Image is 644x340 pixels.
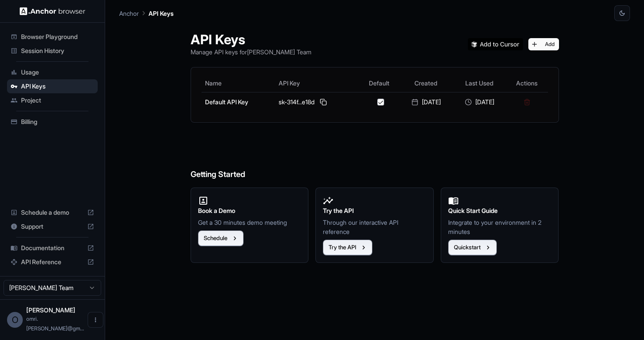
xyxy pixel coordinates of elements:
span: Billing [21,117,94,126]
button: Copy API key [318,97,329,107]
th: Actions [506,74,548,92]
div: Schedule a demo [7,205,98,220]
th: Default [359,74,399,92]
span: Documentation [21,244,84,252]
p: Get a 30 minutes demo meeting [198,218,301,227]
span: omri.baumer@gmail.com [26,315,84,332]
p: Integrate to your environment in 2 minutes [448,218,552,236]
div: Support [7,220,98,234]
div: Browser Playground [7,30,98,44]
div: sk-314f...e18d [279,97,355,107]
h6: Getting Started [191,133,559,181]
button: Add [528,38,559,50]
h2: Quick Start Guide [448,206,552,216]
nav: breadcrumb [119,8,173,18]
span: Usage [21,68,94,77]
p: Anchor [119,9,139,18]
div: Documentation [7,241,98,255]
h1: API Keys [191,32,311,47]
img: Anchor Logo [20,7,85,15]
th: Created [399,74,453,92]
div: API Reference [7,255,98,269]
button: Schedule [198,230,244,246]
div: [DATE] [403,98,449,106]
div: API Keys [7,79,98,93]
p: Through our interactive API reference [323,218,426,236]
span: Session History [21,46,94,55]
h2: Book a Demo [198,206,301,216]
div: Billing [7,115,98,129]
span: API Keys [21,82,94,91]
span: Schedule a demo [21,208,84,217]
p: Manage API keys for [PERSON_NAME] Team [191,47,311,57]
div: Session History [7,44,98,58]
span: Project [21,96,94,105]
th: API Key [275,74,359,92]
p: API Keys [149,9,173,18]
button: Open menu [88,312,103,328]
div: Project [7,93,98,107]
h2: Try the API [323,206,426,216]
div: O [7,312,23,328]
div: Usage [7,65,98,79]
span: Support [21,222,84,231]
span: Browser Playground [21,32,94,41]
button: Try the API [323,240,372,255]
td: Default API Key [202,92,276,112]
span: API Reference [21,258,84,266]
img: Add anchorbrowser MCP server to Cursor [468,38,523,50]
div: [DATE] [456,98,502,106]
button: Quickstart [448,240,497,255]
th: Last Used [453,74,506,92]
span: Omri Baumer [26,306,75,314]
th: Name [202,74,276,92]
